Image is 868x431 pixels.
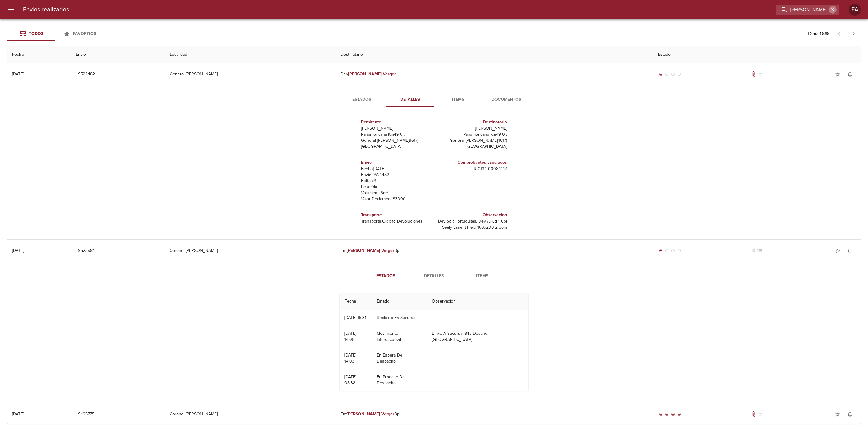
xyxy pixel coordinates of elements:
[427,326,528,347] td: Envio A Sucursal 843 Destino: [GEOGRAPHIC_DATA]
[436,218,507,236] p: Dev Sc a Tortuguitas, Dev Al Cd 1 Col Sealy Essent Field 160x200 2 Som Sealy Carbon Grey 080x200
[12,411,24,417] div: [DATE]
[76,245,97,256] button: 9523984
[776,5,829,15] input: buscar
[336,46,653,63] th: Destinatario
[76,69,97,80] button: 9524482
[165,403,336,425] td: Coronel [PERSON_NAME]
[436,144,507,150] p: [GEOGRAPHIC_DATA]
[336,240,653,261] td: Ent Bp
[336,63,653,85] td: Dev
[165,63,336,85] td: General [PERSON_NAME]
[372,326,427,347] td: Movimiento Intersucursal
[436,159,507,166] h6: Comprobantes asociados
[807,31,829,37] p: 1 - 25 de 1.898
[665,249,669,252] span: radio_button_unchecked
[341,96,382,103] span: Estados
[361,119,432,125] h6: Remitente
[340,293,372,310] th: Fecha
[832,245,844,257] button: Agregar a favoritos
[361,138,432,144] p: General [PERSON_NAME] ( 1617 )
[361,144,432,150] p: [GEOGRAPHIC_DATA]
[361,196,432,202] p: Valor Declarado: $ 3000
[361,166,432,172] p: Fecha: [DATE]
[73,31,96,36] span: Favoritos
[665,72,669,76] span: radio_button_unchecked
[659,72,663,76] span: radio_button_checked
[336,403,653,425] td: Ent Bp
[677,249,681,252] span: radio_button_unchecked
[12,248,24,253] div: [DATE]
[751,411,757,417] span: Tiene documentos adjuntos
[658,411,682,417] div: Entregado
[847,248,853,254] span: notifications_none
[757,411,763,417] span: No tiene pedido asociado
[372,347,427,369] td: En Espera De Despacho
[757,248,763,254] span: No tiene pedido asociado
[436,166,507,172] p: R - 0134 - 00084147
[386,190,388,194] sup: 3
[835,71,841,77] span: star_border
[847,411,853,417] span: notifications_none
[344,374,356,385] div: [DATE] 08:38
[389,96,430,103] span: Detalles
[835,248,841,254] span: star_border
[165,240,336,261] td: Coronel [PERSON_NAME]
[361,178,432,184] p: Bultos: 3
[348,71,382,77] em: [PERSON_NAME]
[78,410,94,418] span: 9496775
[653,46,861,63] th: Estado
[361,218,432,224] p: Transporte: Clicpaq Devoluciones
[338,92,530,107] div: Tabs detalle de guia
[671,249,675,252] span: radio_button_unchecked
[12,71,24,77] div: [DATE]
[844,408,856,420] button: Activar notificaciones
[344,331,356,342] div: [DATE] 14:05
[361,190,432,196] p: Volumen: 1.8 m
[76,409,97,420] button: 9496775
[361,184,432,190] p: Peso: 0 kg
[751,71,757,77] span: Tiene documentos adjuntos
[844,245,856,257] button: Activar notificaciones
[462,272,503,280] span: Items
[165,46,336,63] th: Localidad
[347,248,380,253] em: [PERSON_NAME]
[658,248,682,254] div: Generado
[671,72,675,76] span: radio_button_unchecked
[436,125,507,132] p: [PERSON_NAME]
[427,293,528,310] th: Observacion
[677,72,681,76] span: radio_button_unchecked
[340,293,528,391] table: Tabla de seguimiento
[372,369,427,391] td: En Proceso De Despacho
[381,411,394,417] em: Verger
[381,248,394,253] em: Verger
[362,269,506,283] div: Tabs detalle de guia
[383,71,396,77] em: Verger
[436,119,507,125] h6: Destinatario
[757,71,763,77] span: No tiene pedido asociado
[438,96,479,103] span: Items
[344,315,366,320] div: [DATE] 15:31
[486,96,527,103] span: Documentos
[71,46,165,63] th: Envio
[436,138,507,144] p: General [PERSON_NAME] ( 1617 )
[372,293,427,310] th: Estado
[7,46,71,63] th: Fecha
[414,272,454,280] span: Detalles
[361,172,432,178] p: Envío: 9524482
[847,71,853,77] span: notifications_none
[344,353,356,364] div: [DATE] 14:03
[677,412,681,416] span: radio_button_checked
[7,27,104,41] div: Tabs Envios
[361,125,432,132] p: [PERSON_NAME]
[23,5,69,14] h6: Envios realizados
[4,2,18,17] button: menu
[751,248,757,254] span: No tiene documentos adjuntos
[849,4,861,16] div: FA
[832,68,844,80] button: Agregar a favoritos
[436,132,507,138] p: Panamericana Km49 0 ,
[361,212,432,218] h6: Transporte
[832,408,844,420] button: Agregar a favoritos
[78,71,95,78] span: 9524482
[78,247,95,255] span: 9523984
[844,68,856,80] button: Activar notificaciones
